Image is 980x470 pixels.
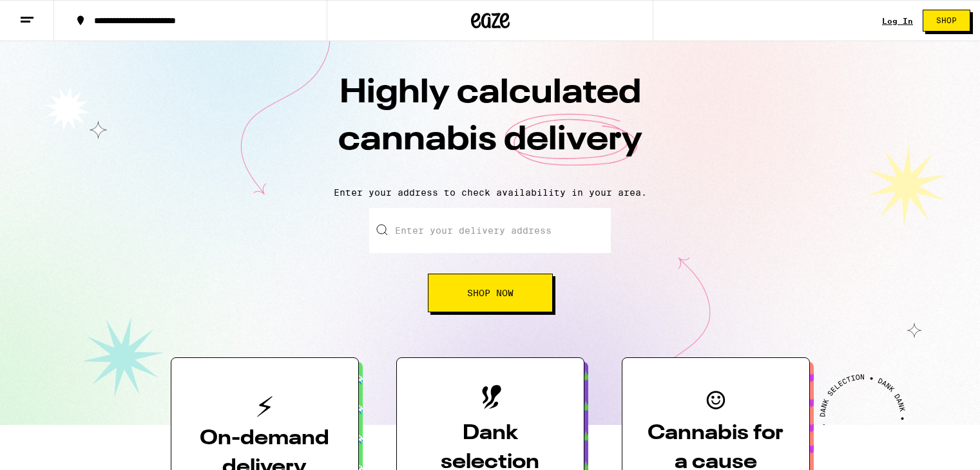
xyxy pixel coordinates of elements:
iframe: Opens a widget where you can find more information [898,431,967,464]
span: Shop [936,17,957,24]
span: Shop Now [467,288,514,297]
div: Log In [882,17,913,25]
p: Enter your address to check availability in your area. [13,187,967,198]
h1: Highly calculated cannabis delivery [265,70,716,177]
button: Shop Now [428,274,553,312]
button: Shop [923,10,970,32]
input: Enter your delivery address [369,208,611,253]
